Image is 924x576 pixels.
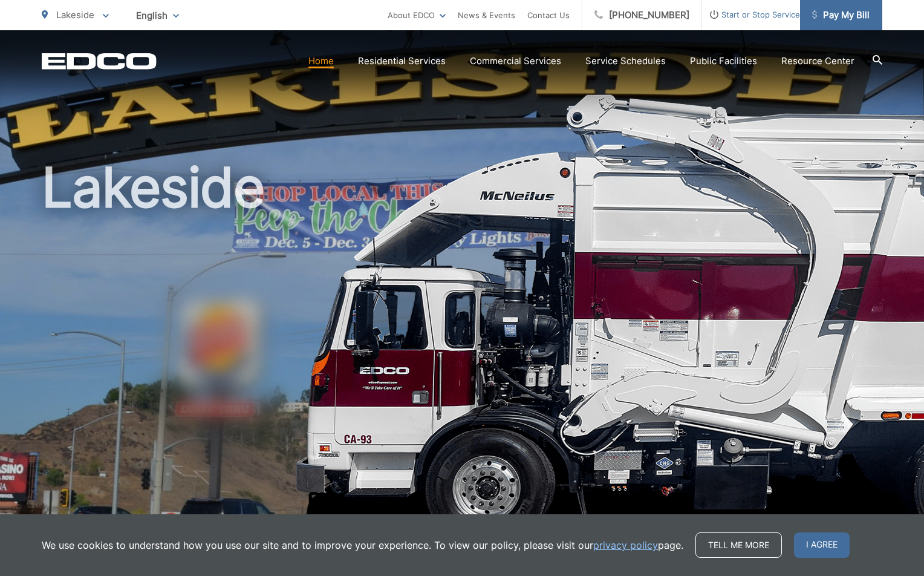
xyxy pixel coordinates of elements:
span: English [127,5,188,26]
a: Residential Services [358,54,446,68]
a: privacy policy [593,538,658,552]
a: EDCD logo. Return to the homepage. [42,53,157,70]
span: I agree [794,532,850,558]
a: About EDCO [388,8,446,22]
a: Resource Center [781,54,854,68]
a: Commercial Services [470,54,561,68]
a: Public Facilities [690,54,757,68]
a: Home [308,54,334,68]
a: Service Schedules [585,54,666,68]
a: Contact Us [527,8,570,22]
a: News & Events [458,8,515,22]
h1: Lakeside [42,157,882,540]
p: We use cookies to understand how you use our site and to improve your experience. To view our pol... [42,538,683,552]
span: Lakeside [56,9,94,21]
span: Pay My Bill [812,8,870,22]
a: Tell me more [695,532,782,558]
